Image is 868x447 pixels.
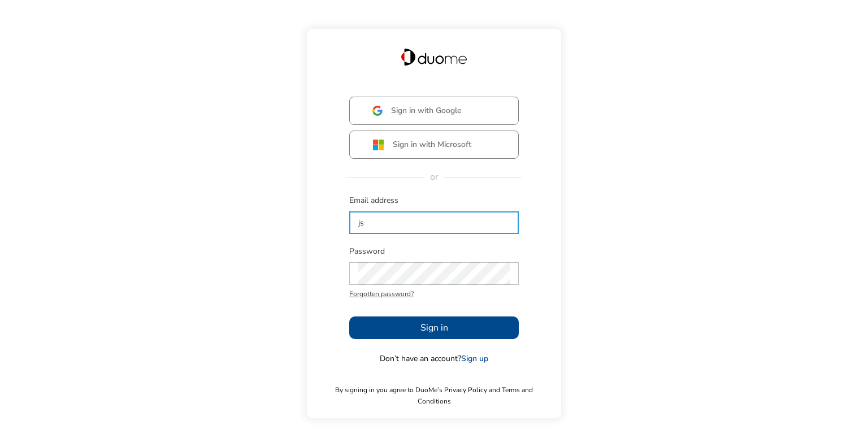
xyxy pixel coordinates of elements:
[372,106,383,116] img: google.svg
[349,131,519,159] button: Sign in with Microsoft
[349,97,519,125] button: Sign in with Google
[318,384,550,407] span: By signing in you agree to DuoMe’s Privacy Policy and Terms and Conditions
[349,195,519,206] span: Email address
[349,246,519,257] span: Password
[391,105,462,116] span: Sign in with Google
[380,353,488,364] span: Don’t have an account?
[424,171,444,183] span: or
[349,288,519,300] span: Forgotten password?
[349,316,519,339] button: Sign in
[420,321,448,335] span: Sign in
[401,49,467,66] img: Duome
[372,138,384,150] img: ms.svg
[461,353,488,364] a: Sign up
[393,139,471,150] span: Sign in with Microsoft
